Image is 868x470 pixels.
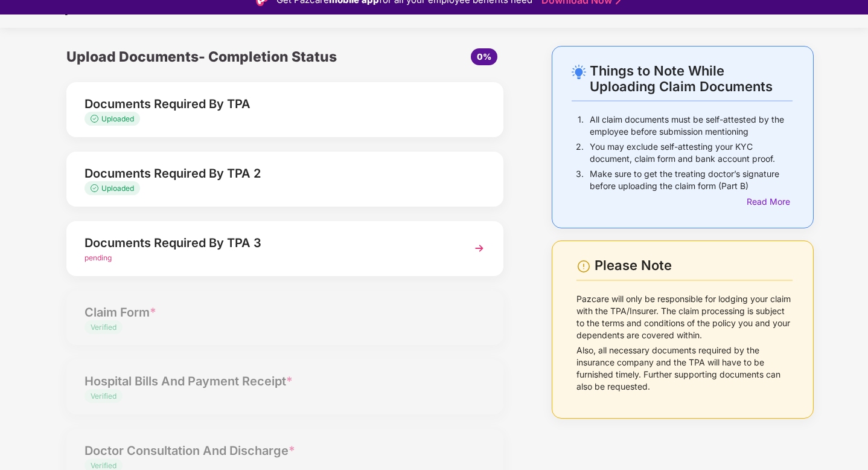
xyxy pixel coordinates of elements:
[85,253,112,262] span: pending
[85,233,452,253] div: Documents Required By TPA 3
[590,141,793,165] p: You may exclude self-attesting your KYC document, claim form and bank account proof.
[578,114,584,138] p: 1.
[477,51,491,62] span: 0%
[576,259,591,274] img: svg+xml;base64,PHN2ZyBpZD0iV2FybmluZ18tXzI0eDI0IiBkYXRhLW5hbWU9Ildhcm5pbmcgLSAyNHgyNCIgeG1sbnM9Im...
[91,115,101,123] img: svg+xml;base64,PHN2ZyB4bWxucz0iaHR0cDovL3d3dy53My5vcmcvMjAwMC9zdmciIHdpZHRoPSIxMy4zMzMiIGhlaWdodD...
[66,46,358,68] div: Upload Documents- Completion Status
[747,195,793,208] div: Read More
[590,114,793,138] p: All claim documents must be self-attested by the employee before submission mentioning
[85,164,452,183] div: Documents Required By TPA 2
[85,94,452,114] div: Documents Required By TPA
[595,257,793,274] div: Please Note
[576,293,793,341] p: Pazcare will only be responsible for lodging your claim with the TPA/Insurer. The claim processin...
[91,184,101,192] img: svg+xml;base64,PHN2ZyB4bWxucz0iaHR0cDovL3d3dy53My5vcmcvMjAwMC9zdmciIHdpZHRoPSIxMy4zMzMiIGhlaWdodD...
[101,184,134,193] span: Uploaded
[101,114,134,123] span: Uploaded
[572,65,586,79] img: svg+xml;base64,PHN2ZyB4bWxucz0iaHR0cDovL3d3dy53My5vcmcvMjAwMC9zdmciIHdpZHRoPSIyNC4wOTMiIGhlaWdodD...
[468,237,490,259] img: svg+xml;base64,PHN2ZyBpZD0iTmV4dCIgeG1sbnM9Imh0dHA6Ly93d3cudzMub3JnLzIwMDAvc3ZnIiB3aWR0aD0iMzYiIG...
[590,63,793,94] div: Things to Note While Uploading Claim Documents
[576,141,584,165] p: 2.
[576,344,793,393] p: Also, all necessary documents required by the insurance company and the TPA will have to be furni...
[576,168,584,192] p: 3.
[590,168,793,192] p: Make sure to get the treating doctor’s signature before uploading the claim form (Part B)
